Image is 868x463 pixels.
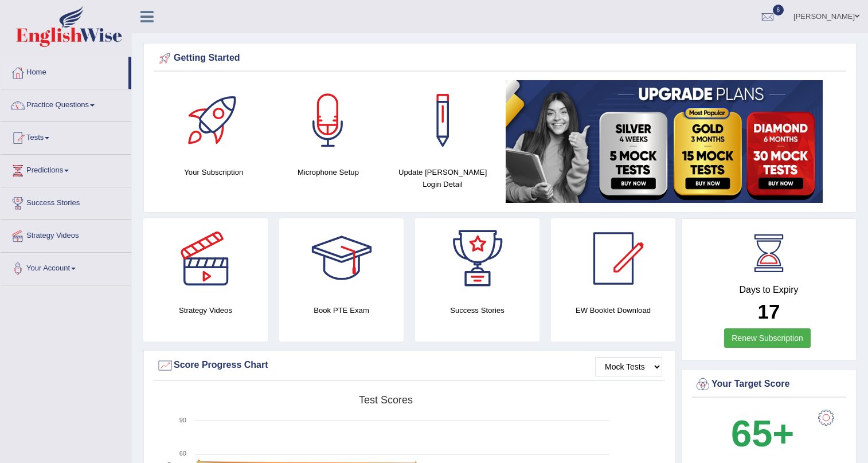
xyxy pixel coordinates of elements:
tspan: Test scores [359,394,413,406]
span: 6 [773,5,784,15]
img: small5.jpg [506,80,823,203]
h4: Success Stories [415,304,539,316]
b: 65+ [731,413,794,454]
a: Home [1,57,128,85]
div: Your Target Score [694,376,843,393]
a: Predictions [1,155,131,183]
a: Success Stories [1,187,131,216]
div: Getting Started [157,50,843,67]
a: Practice Questions [1,89,131,118]
h4: Update [PERSON_NAME] Login Detail [391,166,494,190]
h4: Book PTE Exam [279,304,404,316]
a: Renew Subscription [724,328,811,348]
a: Tests [1,122,131,151]
h4: EW Booklet Download [551,304,675,316]
h4: Strategy Videos [143,304,268,316]
h4: Microphone Setup [277,166,380,178]
a: Strategy Videos [1,220,131,249]
h4: Days to Expiry [694,285,843,295]
text: 90 [179,417,186,423]
div: Score Progress Chart [157,357,662,374]
h4: Your Subscription [162,166,265,178]
a: Your Account [1,253,131,281]
b: 17 [758,300,780,323]
text: 60 [179,450,186,457]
